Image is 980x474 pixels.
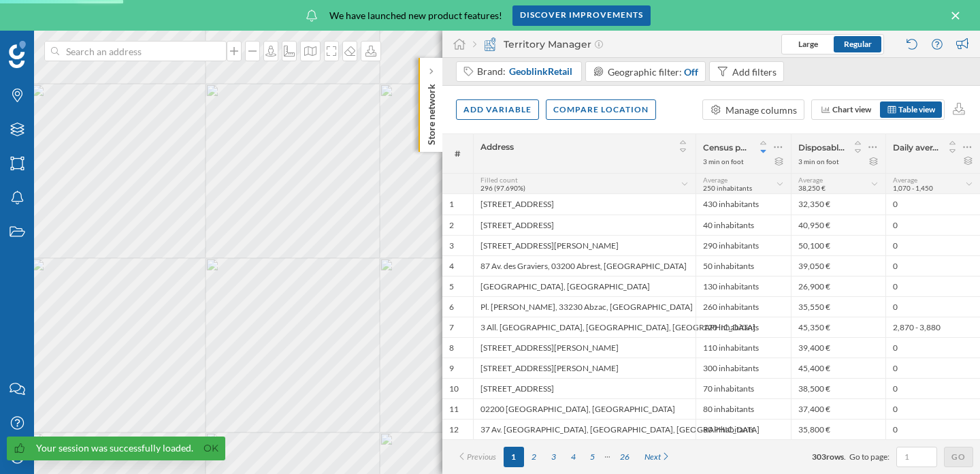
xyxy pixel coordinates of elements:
[696,358,791,378] div: 300 inhabitants
[449,302,454,313] div: 6
[898,104,935,114] span: Table view
[791,276,885,296] div: 26,900 €
[791,419,885,439] div: 35,800 €
[449,322,454,333] div: 7
[703,157,744,166] div: 3 min on foot
[449,343,454,353] div: 8
[885,235,980,255] div: 0
[509,65,572,78] span: GeoblinkRetail
[36,441,193,455] div: Your session was successfully loaded.
[449,199,454,210] div: 1
[725,103,797,117] div: Manage columns
[449,148,466,160] span: #
[29,10,78,22] span: Support
[449,404,459,415] div: 11
[696,276,791,296] div: 130 inhabitants
[703,184,752,192] span: 250 inhabitants
[798,176,823,184] span: Average
[844,452,846,462] span: .
[798,39,818,49] span: Large
[473,398,696,419] div: 02200 [GEOGRAPHIC_DATA], [GEOGRAPHIC_DATA]
[9,41,26,68] img: Geoblink Logo
[791,255,885,276] div: 39,050 €
[480,142,514,152] span: Address
[791,317,885,337] div: 45,350 €
[473,337,696,358] div: [STREET_ADDRESS][PERSON_NAME]
[473,419,696,439] div: 37 Av. [GEOGRAPHIC_DATA], [GEOGRAPHIC_DATA], [GEOGRAPHIC_DATA]
[425,78,438,145] p: Store network
[480,184,525,192] span: 296 (97.690%)
[449,261,454,272] div: 4
[696,215,791,235] div: 40 inhabitants
[473,255,696,276] div: 87 Av. des Graviers, 03200 Abrest, [GEOGRAPHIC_DATA]
[885,419,980,439] div: 0
[473,215,696,235] div: [STREET_ADDRESS]
[684,65,698,79] div: Off
[791,358,885,378] div: 45,400 €
[885,194,980,215] div: 0
[703,142,750,153] span: Census population
[893,142,939,153] span: Daily average footfall between [DATE] and [DATE]
[798,142,845,153] span: Disposable income by household
[791,378,885,398] div: 38,500 €
[791,194,885,215] div: 32,350 €
[449,240,454,251] div: 3
[449,220,454,231] div: 2
[473,317,696,337] div: 3 All. [GEOGRAPHIC_DATA], [GEOGRAPHIC_DATA], [GEOGRAPHIC_DATA]
[798,157,839,166] div: 3 min on foot
[477,65,574,78] div: Brand:
[473,378,696,398] div: [STREET_ADDRESS]
[473,37,603,51] div: Territory Manager
[885,255,980,276] div: 0
[696,398,791,419] div: 80 inhabitants
[473,296,696,317] div: Pl. [PERSON_NAME], 33230 Abzac, [GEOGRAPHIC_DATA]
[893,184,933,192] span: 1,070 - 1,450
[449,281,454,292] div: 5
[893,176,917,184] span: Average
[696,296,791,317] div: 260 inhabitants
[473,276,696,296] div: [GEOGRAPHIC_DATA], [GEOGRAPHIC_DATA]
[900,450,933,464] input: 1
[885,276,980,296] div: 0
[696,194,791,215] div: 430 inhabitants
[608,66,682,78] span: Geographic filter:
[791,235,885,255] div: 50,100 €
[885,398,980,419] div: 0
[200,441,222,456] a: Ok
[885,296,980,317] div: 0
[791,398,885,419] div: 37,400 €
[473,235,696,255] div: [STREET_ADDRESS][PERSON_NAME]
[473,358,696,378] div: [STREET_ADDRESS][PERSON_NAME]
[473,194,696,215] div: [STREET_ADDRESS]
[480,176,518,184] span: Filled count
[844,39,872,49] span: Regular
[826,452,844,462] span: rows
[703,176,728,184] span: Average
[791,215,885,235] div: 40,950 €
[732,65,777,79] div: Add filters
[885,215,980,235] div: 0
[696,235,791,255] div: 290 inhabitants
[798,184,826,192] span: 38,250 €
[791,337,885,358] div: 39,400 €
[449,424,459,435] div: 12
[696,255,791,276] div: 50 inhabitants
[696,378,791,398] div: 70 inhabitants
[885,337,980,358] div: 0
[885,358,980,378] div: 0
[885,378,980,398] div: 0
[812,452,826,462] span: 303
[849,451,889,463] span: Go to page:
[329,9,502,22] span: We have launched new product features!
[791,296,885,317] div: 35,550 €
[885,317,980,337] div: 2,870 - 3,880
[832,104,871,114] span: Chart view
[449,363,454,374] div: 9
[696,419,791,439] div: 80 inhabitants
[696,337,791,358] div: 110 inhabitants
[449,383,459,394] div: 10
[483,37,497,51] img: territory-manager.svg
[696,317,791,337] div: 120 inhabitants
